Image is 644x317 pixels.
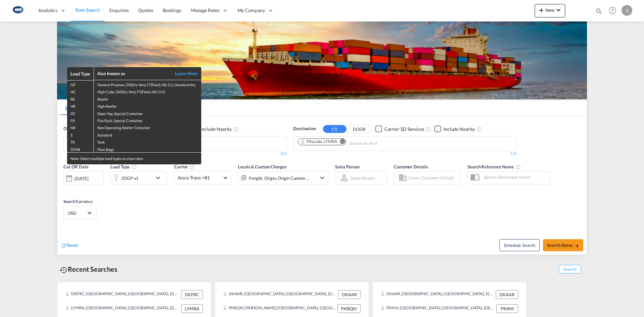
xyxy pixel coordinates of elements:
[94,131,201,138] td: Standard
[67,131,94,138] td: S
[94,95,201,102] td: Reefer
[67,88,94,95] td: HC
[67,102,94,109] td: HR
[94,123,201,130] td: Non Operating Reefer Container
[67,153,201,164] div: Note: Select multiple load types to view rates
[67,138,94,145] td: TK
[94,138,201,145] td: Tank
[67,109,94,116] td: OT
[67,116,94,123] td: FR
[67,123,94,130] td: NR
[94,109,201,116] td: Open Top, Special Container
[67,95,94,102] td: RE
[168,70,198,76] a: Learn More
[67,80,94,88] td: GP
[94,116,201,123] td: Flat Rack, Special Container
[67,145,94,153] td: OTHR
[67,67,94,80] th: Load Type
[97,70,168,76] div: Also known as
[94,80,201,88] td: General Purpose, DV(Dry Van), FT(Feet), H0, CLI, Standard dry
[94,145,201,153] td: Flexi Bags
[94,88,201,95] td: High Cube, DV(Dry Van), FT(Feet), H0, CLO
[94,102,201,109] td: High Reefer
